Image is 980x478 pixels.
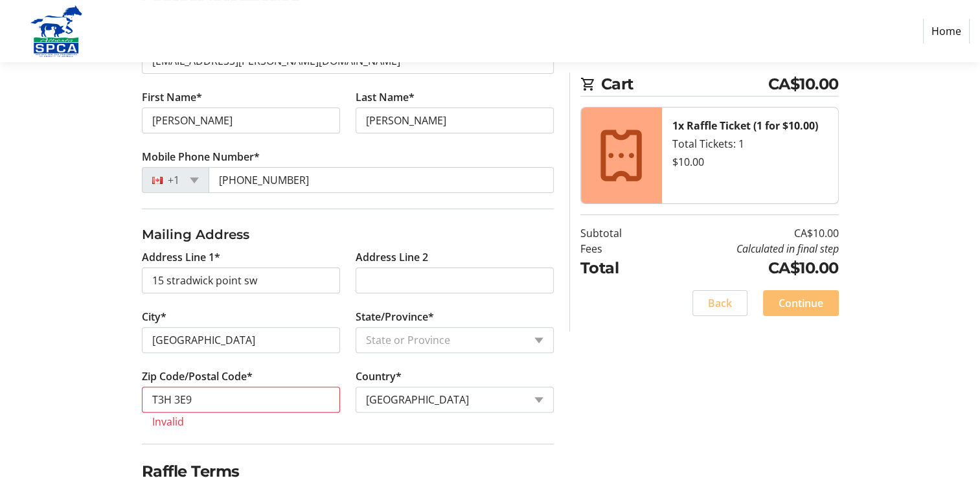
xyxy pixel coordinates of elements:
span: Continue [779,295,823,311]
input: Address [142,267,340,293]
label: State/Province* [356,309,434,324]
tr-error: Invalid [152,415,330,428]
img: Alberta SPCA's Logo [10,5,102,57]
td: Fees [580,241,655,256]
span: Cart [601,73,768,96]
span: CA$10.00 [768,73,839,96]
input: City [142,327,340,353]
td: CA$10.00 [655,256,839,280]
label: Country* [356,369,402,384]
input: Zip or Postal Code [142,387,340,413]
input: (506) 234-5678 [209,167,554,193]
button: Continue [763,290,839,316]
div: Total Tickets: 1 [672,136,828,152]
label: Address Line 1* [142,249,220,265]
a: Home [923,19,970,43]
td: Calculated in final step [655,241,839,256]
label: Zip Code/Postal Code* [142,369,253,384]
button: Back [692,290,747,316]
div: $10.00 [672,154,828,170]
td: CA$10.00 [655,225,839,241]
strong: 1x Raffle Ticket (1 for $10.00) [672,119,818,133]
label: Address Line 2 [356,249,428,265]
label: Last Name* [356,89,415,105]
label: First Name* [142,89,202,105]
span: Back [708,295,732,311]
label: Mobile Phone Number* [142,149,260,165]
td: Subtotal [580,225,655,241]
td: Total [580,256,655,280]
label: City* [142,309,166,324]
h3: Mailing Address [142,225,554,244]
